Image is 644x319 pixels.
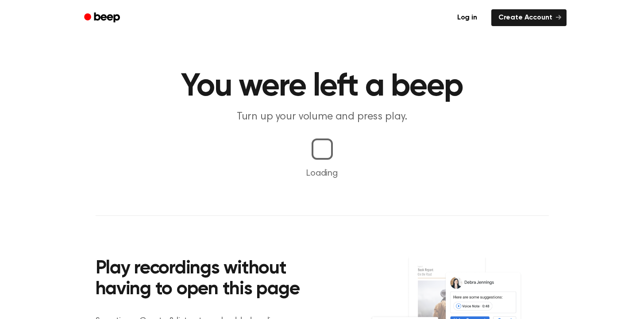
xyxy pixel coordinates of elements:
[152,110,492,124] p: Turn up your volume and press play.
[11,167,633,180] p: Loading
[78,9,128,27] a: Beep
[491,9,567,26] a: Create Account
[96,258,334,300] h2: Play recordings without having to open this page
[96,71,549,103] h1: You were left a beep
[448,8,486,28] a: Log in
